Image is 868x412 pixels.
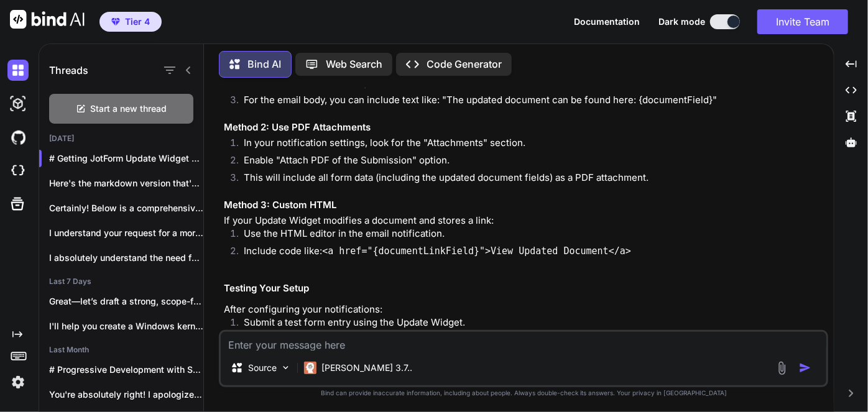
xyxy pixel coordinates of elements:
[224,304,826,314] p: After configuring your notifications:
[7,60,29,81] img: darkChat
[49,177,203,190] p: Here's the markdown version that's ready to...
[49,388,203,401] p: You're absolutely right! I apologize for breaking...
[280,362,291,373] img: Pick Models
[10,10,85,29] img: Bind AI
[111,18,120,25] img: premium
[7,127,29,148] img: githubDark
[7,372,29,393] img: settings
[49,364,203,376] p: # Progressive Development with Self-Serving UI Yes,...
[49,227,203,239] p: I understand your request for a more...
[49,63,88,78] h1: Threads
[247,58,281,70] p: Bind AI
[49,320,203,332] p: I'll help you create a Windows kernel...
[39,134,203,144] h2: [DATE]
[224,199,826,210] h3: Method 3: Custom HTML
[799,362,811,374] img: icon
[427,58,502,70] p: Code Generator
[234,94,826,112] li: For the email body, you can include text like: "The updated document can be found here: {document...
[125,16,150,28] span: Tier 4
[234,317,826,334] li: Submit a test form entry using the Update Widget.
[7,93,29,114] img: darkAi-studio
[91,103,167,115] span: Start a new thread
[49,152,203,165] p: # Getting JotForm Update Widget Notifica...
[234,228,826,245] li: Use the HTML editor in the email notification.
[7,160,29,181] img: cloudideIcon
[49,202,203,214] p: Certainly! Below is a comprehensive HTML page...
[658,16,705,28] span: Dark mode
[234,155,826,172] li: Enable "Attach PDF of the Submission" option.
[224,283,826,293] h2: Testing Your Setup
[234,137,826,155] li: In your notification settings, look for the "Attachments" section.
[304,362,316,374] img: Claude 3.7 Sonnet (Anthropic)
[99,12,162,32] button: premiumTier 4
[234,245,826,263] li: Include code like:
[574,16,640,27] span: Documentation
[39,277,203,286] h2: Last 7 Days
[322,245,631,257] code: <a href="{documentLinkField}">View Updated Document</a>
[49,295,203,308] p: Great—let’s draft a strong, scope-focused job posting...
[39,345,203,355] h2: Last Month
[321,362,412,374] p: [PERSON_NAME] 3.7..
[326,58,382,70] p: Web Search
[248,362,277,374] p: Source
[775,361,789,375] img: attachment
[224,215,826,226] p: If your Update Widget modifies a document and stores a link:
[219,390,828,397] p: Bind can provide inaccurate information, including about people. Always double-check its answers....
[49,252,203,264] p: I absolutely understand the need for complete...
[757,9,848,34] button: Invite Team
[234,172,826,190] li: This will include all form data (including the updated document fields) as a PDF attachment.
[574,17,640,27] button: Documentation
[224,122,826,132] h3: Method 2: Use PDF Attachments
